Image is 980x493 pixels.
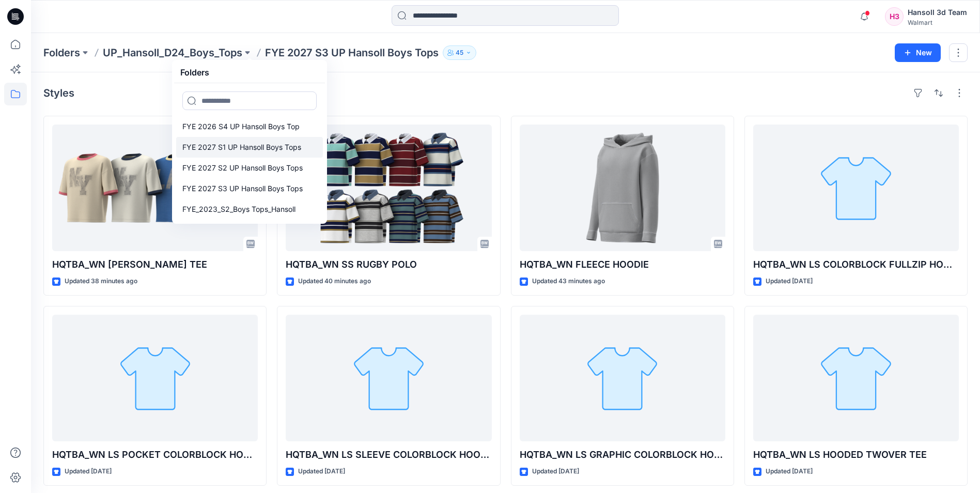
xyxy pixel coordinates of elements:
[52,257,258,272] p: HQTBA_WN [PERSON_NAME] TEE
[52,315,258,441] a: HQTBA_WN LS POCKET COLORBLOCK HOODIE
[182,120,300,133] p: FYE 2026 S4 UP Hansoll Boys Top
[286,448,491,462] p: HQTBA_WN LS SLEEVE COLORBLOCK HOODIE
[182,141,301,153] p: FYE 2027 S1 UP Hansoll Boys Tops
[176,137,323,158] a: FYE 2027 S1 UP Hansoll Boys Tops
[520,315,725,441] a: HQTBA_WN LS GRAPHIC COLORBLOCK HOODIE
[182,162,303,174] p: FYE 2027 S2 UP Hansoll Boys Tops
[65,276,137,287] p: Updated 38 minutes ago
[286,125,491,251] a: HQTBA_WN SS RUGBY POLO
[286,257,491,272] p: HQTBA_WN SS RUGBY POLO
[176,199,323,220] a: FYE_2023_S2_Boys Tops_Hansoll
[753,257,959,272] p: HQTBA_WN LS COLORBLOCK FULLZIP HOODIE
[766,466,813,477] p: Updated [DATE]
[753,315,959,441] a: HQTBA_WN LS HOODED TWOVER TEE
[43,45,80,60] a: Folders
[174,62,215,83] h5: Folders
[52,125,258,251] a: HQTBA_WN SS RINGER TEE
[43,87,74,99] h4: Styles
[532,276,605,287] p: Updated 43 minutes ago
[286,315,491,441] a: HQTBA_WN LS SLEEVE COLORBLOCK HOODIE
[885,7,904,26] div: H3
[176,116,323,137] a: FYE 2026 S4 UP Hansoll Boys Top
[520,257,725,272] p: HQTBA_WN FLEECE HOODIE
[182,203,295,215] p: FYE_2023_S2_Boys Tops_Hansoll
[753,448,959,462] p: HQTBA_WN LS HOODED TWOVER TEE
[443,45,476,60] button: 45
[532,466,579,477] p: Updated [DATE]
[65,466,112,477] p: Updated [DATE]
[908,6,967,19] div: Hansoll 3d Team
[766,276,813,287] p: Updated [DATE]
[520,125,725,251] a: HQTBA_WN FLEECE HOODIE
[265,45,439,60] p: FYE 2027 S3 UP Hansoll Boys Tops
[176,178,323,199] a: FYE 2027 S3 UP Hansoll Boys Tops
[298,276,371,287] p: Updated 40 minutes ago
[52,448,258,462] p: HQTBA_WN LS POCKET COLORBLOCK HOODIE
[176,158,323,178] a: FYE 2027 S2 UP Hansoll Boys Tops
[908,19,967,26] div: Walmart
[182,182,303,195] p: FYE 2027 S3 UP Hansoll Boys Tops
[895,43,941,62] button: New
[753,125,959,251] a: HQTBA_WN LS COLORBLOCK FULLZIP HOODIE
[520,448,725,462] p: HQTBA_WN LS GRAPHIC COLORBLOCK HOODIE
[103,45,242,60] a: UP_Hansoll_D24_Boys_Tops
[456,47,463,58] p: 45
[298,466,345,477] p: Updated [DATE]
